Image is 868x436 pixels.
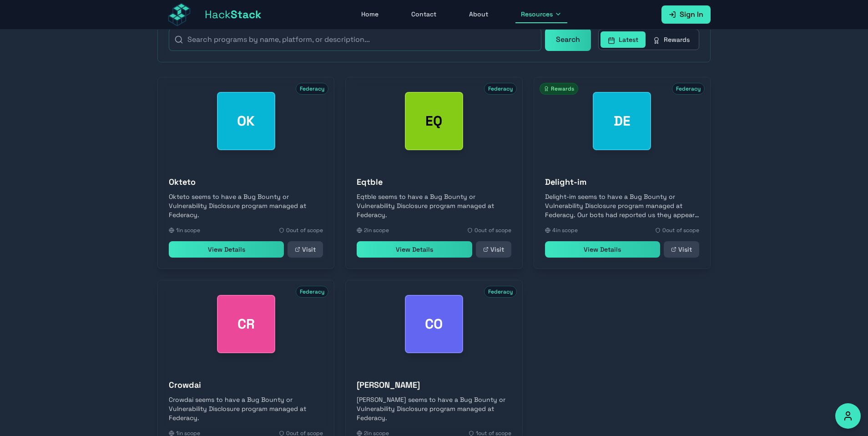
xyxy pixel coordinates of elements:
[540,83,578,95] span: Rewards
[169,192,323,219] p: Okteto seems to have a Bug Bounty or Vulnerability Disclosure program managed at Federacy.
[357,192,511,219] p: Eqtble seems to have a Bug Bounty or Vulnerability Disclosure program managed at Federacy.
[601,31,646,48] button: Latest
[593,92,651,150] div: Delight-im
[217,295,275,353] div: Crowdai
[835,403,861,429] button: Accessibility Options
[296,83,328,95] span: Federacy
[521,10,553,19] span: Resources
[169,176,323,188] h3: Okteto
[664,241,699,258] a: Visit
[545,176,699,188] h3: Delight-im
[288,241,323,258] a: Visit
[169,395,323,422] p: Crowdai seems to have a Bug Bounty or Vulnerability Disclosure program managed at Federacy.
[406,6,442,23] a: Contact
[357,176,511,188] h3: Eqtble
[680,9,703,20] span: Sign In
[169,28,541,51] input: Search programs by name, platform, or description...
[357,395,511,422] p: [PERSON_NAME] seems to have a Bug Bounty or Vulnerability Disclosure program managed at Federacy.
[357,241,472,258] a: View Details
[357,379,511,391] h3: [PERSON_NAME]
[296,286,328,298] span: Federacy
[176,227,200,234] span: 1 in scope
[286,227,323,234] span: 0 out of scope
[364,227,389,234] span: 2 in scope
[231,7,262,21] span: Stack
[476,241,511,258] a: Visit
[552,227,578,234] span: 4 in scope
[205,7,262,22] span: Hack
[484,83,517,95] span: Federacy
[672,83,705,95] span: Federacy
[405,92,463,150] div: Eqtble
[169,241,284,258] a: View Details
[484,286,517,298] span: Federacy
[405,295,463,353] div: Cooper
[646,31,697,48] button: Rewards
[356,6,384,23] a: Home
[662,227,699,234] span: 0 out of scope
[474,227,511,234] span: 0 out of scope
[545,28,591,51] button: Search
[545,241,660,258] a: View Details
[464,6,494,23] a: About
[545,192,699,219] p: Delight-im seems to have a Bug Bounty or Vulnerability Disclosure program managed at Federacy. Ou...
[169,379,323,391] h3: Crowdai
[217,92,275,150] div: Okteto
[661,5,711,24] a: Sign In
[515,6,567,23] button: Resources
